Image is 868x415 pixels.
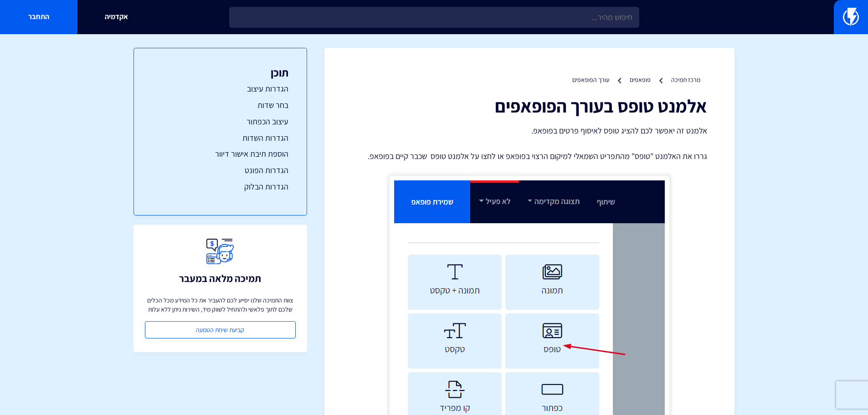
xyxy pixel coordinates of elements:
[352,125,707,137] p: אלמנט זה יאפשר לכם להציג טופס לאיסוף פרטים בפופאפ.
[152,67,288,78] h3: תוכן
[145,321,296,338] a: קביעת שיחת הטמעה
[229,7,639,28] input: חיפוש מהיר...
[630,76,651,84] a: פופאפים
[152,181,288,193] a: הגדרות הבלוק
[152,148,288,160] a: הוספת תיבת אישור דיוור
[152,99,288,111] a: בחר שדות
[145,296,296,314] p: צוות התמיכה שלנו יסייע לכם להעביר את כל המידע מכל הכלים שלכם לתוך פלאשי ולהתחיל לשווק מיד, השירות...
[179,273,261,284] h3: תמיכה מלאה במעבר
[152,116,288,128] a: עיצוב הכפתור
[152,132,288,144] a: הגדרות השדות
[152,164,288,176] a: הגדרות הפונט
[352,96,707,116] h1: אלמנט טופס בעורך הפופאפים
[352,150,707,162] p: גררו את האלמנט "טופס" מהתפריט השמאלי למיקום הרצוי בפופאפ או לחצו על אלמנט טופס שכבר קיים בפופאפ.
[152,83,288,95] a: הגדרות עיצוב
[572,76,609,84] a: עורך הפופאפים
[671,76,700,84] a: מרכז תמיכה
